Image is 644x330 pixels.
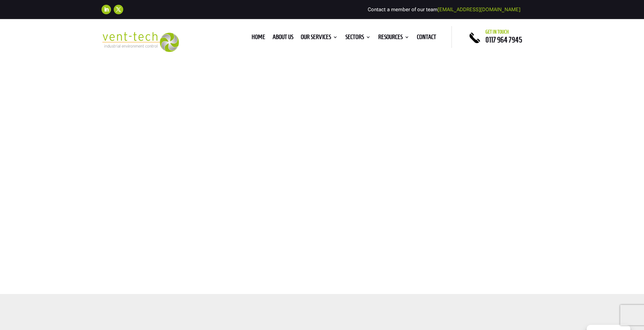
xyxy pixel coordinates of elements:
[438,6,520,13] a: [EMAIL_ADDRESS][DOMAIN_NAME]
[252,35,265,42] a: Home
[378,35,409,42] a: Resources
[114,5,123,14] a: Follow on X
[345,35,371,42] a: Sectors
[485,36,522,44] a: 0117 964 7945
[301,35,338,42] a: Our Services
[102,32,179,52] img: 2023-09-27T08_35_16.549ZVENT-TECH---Clear-background
[273,35,293,42] a: About us
[485,29,509,35] span: Get in touch
[417,35,436,42] a: Contact
[368,6,520,13] span: Contact a member of our team
[102,5,111,14] a: Follow on LinkedIn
